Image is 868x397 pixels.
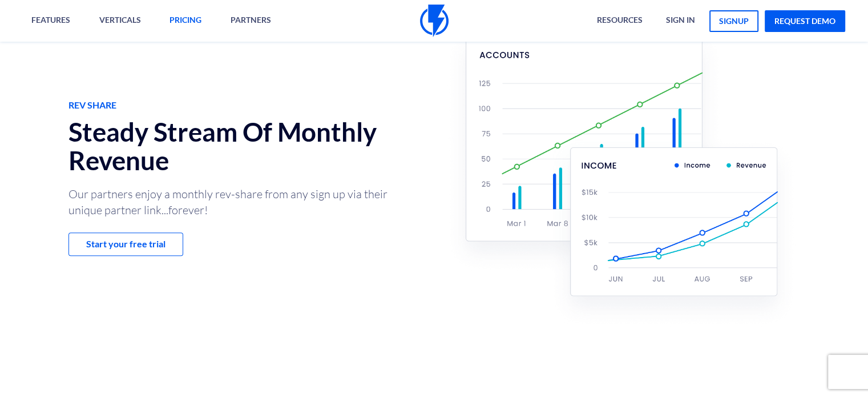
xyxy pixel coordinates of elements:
a: request demo [765,10,845,32]
h2: Steady Stream Of Monthly Revenue [68,118,426,175]
a: signup [709,10,758,32]
span: REV SHARE [68,99,426,112]
a: Start your free trial [68,232,183,256]
p: Our partners enjoy a monthly rev-share from any sign up via their unique partner link...forever! [68,186,411,218]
